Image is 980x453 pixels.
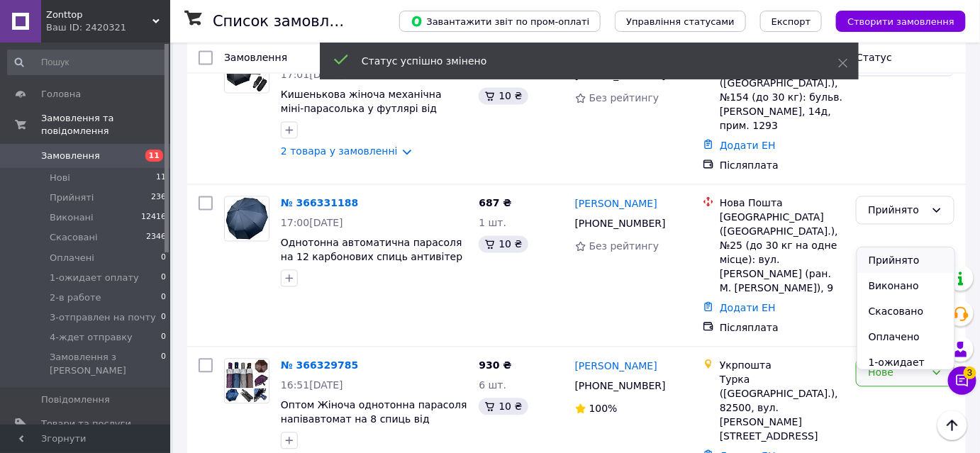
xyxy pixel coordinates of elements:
span: Замовлення та повідомлення [41,112,170,138]
span: 236 [151,191,166,204]
span: 1-ожидает оплату [50,272,139,284]
span: 0 [161,311,166,324]
div: Нове [868,365,925,381]
div: Нова Пошта [720,196,845,211]
span: Замовлення з [PERSON_NAME] [50,351,161,376]
span: 17:00[DATE] [281,218,343,229]
a: № 366329785 [281,360,358,371]
div: 10 ₴ [479,88,528,105]
span: 0 [161,272,166,284]
img: Фото товару [225,359,269,403]
a: 2 товара у замовленні [281,146,398,157]
span: Прийняті [50,191,94,204]
div: Статус успішно змінено [362,54,803,68]
button: Завантажити звіт по пром-оплаті [399,11,601,32]
a: Однотонна автоматична парасоля на 12 карбонових спиць антивітер від Susino, темно-синій, SYS 0791... [281,237,465,291]
span: Створити замовлення [847,16,954,27]
span: 12416 [141,211,166,224]
div: Післяплата [720,321,845,335]
div: Ваш ID: 2420321 [46,21,170,34]
li: Оплачено [857,324,954,349]
a: [PERSON_NAME] [575,197,657,211]
h1: Список замовлень [213,13,357,30]
span: 2-в работе [50,291,101,304]
span: 100% [589,403,618,415]
a: № 366331188 [281,198,358,209]
a: [PERSON_NAME] [575,359,657,374]
a: Фото товару [224,359,269,404]
span: 16:51[DATE] [281,380,343,391]
span: Нові [50,172,70,184]
button: Наверх [937,410,967,440]
span: 687 ₴ [479,198,511,209]
li: Виконано [857,273,954,298]
span: 2346 [146,231,166,244]
div: Післяплата [720,159,845,173]
span: Повідомлення [41,393,110,406]
span: 0 [161,252,166,264]
span: 3-отправлен на почту [50,311,156,324]
div: [PHONE_NUMBER] [572,376,669,396]
div: Прийнято [868,203,925,218]
a: Кишенькова жіноча механічна міні-парасолька у футлярі від Toprain, чорний, 0741-1 [281,89,442,129]
div: [PHONE_NUMBER] [572,214,669,234]
span: 930 ₴ [479,360,511,371]
span: Замовлення [224,52,287,64]
span: 0 [161,351,166,376]
a: Додати ЕН [720,140,776,152]
a: Фото товару [224,196,269,242]
input: Пошук [7,50,167,75]
span: Без рейтингу [589,241,659,252]
div: [GEOGRAPHIC_DATA] ([GEOGRAPHIC_DATA].), №154 (до 30 кг): бульв. [PERSON_NAME], 14д, прим. 1293 [720,62,845,133]
span: 0 [161,291,166,304]
span: 17:01[DATE] [281,69,343,81]
span: Статус [856,52,892,64]
button: Чат з покупцем3 [948,367,976,395]
span: Оплачені [50,252,94,264]
span: Виконані [50,211,94,224]
li: Скасовано [857,298,954,324]
div: 10 ₴ [479,398,528,415]
span: 6 шт. [479,380,506,391]
div: Укрпошта [720,359,845,373]
span: 0 [161,331,166,344]
span: 4-ждет отправку [50,331,133,344]
span: Управління статусами [626,16,735,27]
span: Завантажити звіт по пром-оплаті [411,15,589,28]
span: Без рейтингу [589,93,659,104]
span: 3 [964,367,976,379]
img: Фото товару [225,197,269,241]
span: 11 [145,150,163,162]
span: Товари та послуги [41,418,131,430]
div: 10 ₴ [479,236,528,253]
button: Експорт [760,11,823,32]
span: 11 [156,172,166,184]
button: Управління статусами [615,11,746,32]
span: Замовлення [41,150,100,162]
span: Головна [41,88,81,101]
li: Прийнято [857,247,954,273]
span: Zonttop [46,9,152,21]
a: Створити замовлення [822,15,966,26]
div: [GEOGRAPHIC_DATA] ([GEOGRAPHIC_DATA].), №25 (до 30 кг на одне місце): вул. [PERSON_NAME] (ран. М.... [720,211,845,296]
a: Додати ЕН [720,303,776,314]
span: Експорт [772,16,811,27]
div: Турка ([GEOGRAPHIC_DATA].), 82500, вул. [PERSON_NAME][STREET_ADDRESS] [720,373,845,444]
span: Скасовані [50,231,98,244]
button: Створити замовлення [836,11,966,32]
span: 1 шт. [479,218,506,229]
li: 1-ожидает оплату [857,349,954,389]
